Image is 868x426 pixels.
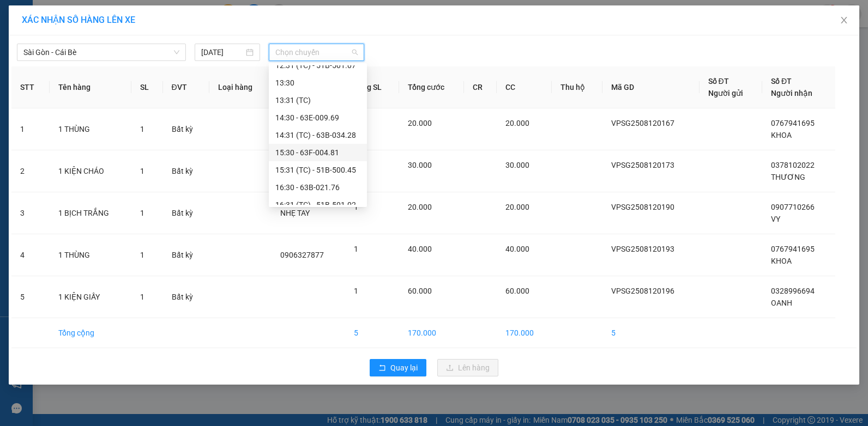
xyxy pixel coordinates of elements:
[140,293,144,301] span: 1
[505,161,529,169] span: 30.000
[140,209,144,217] span: 1
[275,44,357,60] span: Chọn chuyến
[345,318,400,348] td: 5
[209,66,272,108] th: Loại hàng
[11,108,50,150] td: 1
[140,251,144,259] span: 1
[497,318,552,348] td: 170.000
[552,66,602,108] th: Thu hộ
[50,150,131,192] td: 1 KIỆN CHÁO
[163,276,209,318] td: Bất kỳ
[505,287,529,295] span: 60.000
[50,66,131,108] th: Tên hàng
[140,167,144,175] span: 1
[140,125,144,133] span: 1
[50,318,131,348] td: Tổng cộng
[771,203,815,211] span: 0907710266
[464,66,497,108] th: CR
[280,251,324,259] span: 0906327877
[275,94,360,106] div: 13:31 (TC)
[771,161,815,169] span: 0378102022
[771,215,780,223] span: VY
[505,245,529,253] span: 40.000
[275,112,360,124] div: 14:30 - 63E-009.69
[11,192,50,234] td: 3
[275,77,360,89] div: 13:30
[354,203,358,211] span: 1
[50,234,131,276] td: 1 THÙNG
[437,359,498,376] button: uploadLên hàng
[408,203,432,211] span: 20.000
[771,287,815,295] span: 0328996694
[280,209,310,217] span: NHẸ TAY
[771,119,815,127] span: 0767941695
[771,131,792,139] span: KHOA
[611,287,674,295] span: VPSG2508120196
[771,77,792,86] span: Số ĐT
[163,66,209,108] th: ĐVT
[408,119,432,127] span: 20.000
[611,119,674,127] span: VPSG2508120167
[275,164,360,176] div: 15:31 (TC) - 51B-500.45
[163,150,209,192] td: Bất kỳ
[370,359,426,376] button: rollbackQuay lại
[275,129,360,141] div: 14:31 (TC) - 63B-034.28
[829,5,859,36] button: Close
[771,245,815,253] span: 0767941695
[771,299,792,307] span: OANH
[771,173,805,181] span: THƯƠNG
[22,15,135,25] span: XÁC NHẬN SỐ HÀNG LÊN XE
[354,287,358,295] span: 1
[505,203,529,211] span: 20.000
[840,16,848,25] span: close
[11,234,50,276] td: 4
[345,66,400,108] th: Tổng SL
[708,89,743,98] span: Người gửi
[11,66,50,108] th: STT
[505,119,529,127] span: 20.000
[408,245,432,253] span: 40.000
[408,161,432,169] span: 30.000
[602,66,700,108] th: Mã GD
[163,234,209,276] td: Bất kỳ
[50,192,131,234] td: 1 BỊCH TRẮNG
[11,150,50,192] td: 2
[602,318,700,348] td: 5
[771,89,812,98] span: Người nhận
[275,59,360,71] div: 12:31 (TC) - 51B-501.07
[390,362,418,374] span: Quay lại
[163,192,209,234] td: Bất kỳ
[611,245,674,253] span: VPSG2508120193
[378,364,386,373] span: rollback
[611,203,674,211] span: VPSG2508120190
[11,276,50,318] td: 5
[399,66,464,108] th: Tổng cước
[708,77,729,86] span: Số ĐT
[50,108,131,150] td: 1 THÙNG
[399,318,464,348] td: 170.000
[23,44,179,60] span: Sài Gòn - Cái Bè
[275,147,360,159] div: 15:30 - 63F-004.81
[50,276,131,318] td: 1 KIỆN GIẤY
[163,108,209,150] td: Bất kỳ
[611,161,674,169] span: VPSG2508120173
[275,199,360,211] div: 16:31 (TC) - 51B-501.02
[275,181,360,193] div: 16:30 - 63B-021.76
[131,66,163,108] th: SL
[771,257,792,265] span: KHOA
[408,287,432,295] span: 60.000
[201,46,244,58] input: 12/08/2025
[354,245,358,253] span: 1
[497,66,552,108] th: CC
